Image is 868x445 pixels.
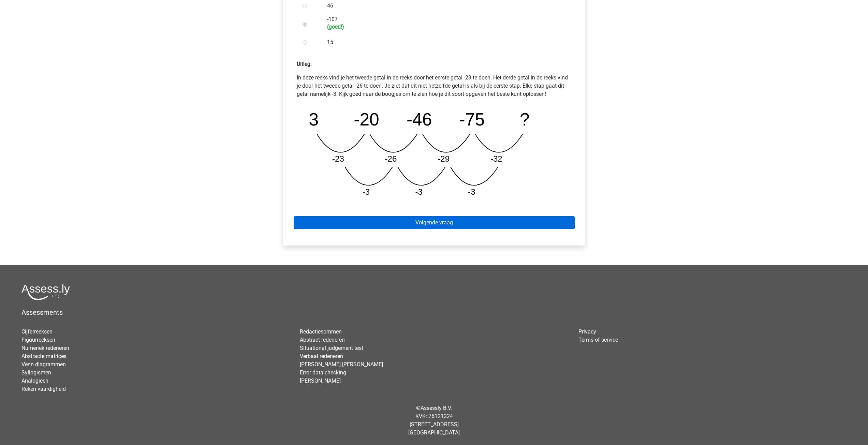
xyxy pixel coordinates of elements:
a: Redactiesommen [300,328,342,335]
p: In deze reeks vind je het tweede getal in de reeks door het eerste getal -23 te doen. Het derde g... [297,74,572,98]
a: Numeriek redeneren [21,345,69,351]
tspan: -3 [468,187,475,196]
label: -107 [327,15,563,30]
tspan: -75 [459,109,485,129]
tspan: -3 [362,187,370,196]
tspan: -3 [415,187,423,196]
a: Verbaal redeneren [300,353,343,359]
img: Assessly logo [21,284,70,300]
a: Syllogismen [21,369,51,376]
tspan: 3 [309,109,319,129]
a: Reken vaardigheid [21,386,66,392]
div: © KVK: 76121224 [STREET_ADDRESS] [GEOGRAPHIC_DATA] [16,399,852,442]
tspan: -29 [438,154,450,163]
a: [PERSON_NAME] [PERSON_NAME] [300,361,383,368]
a: Figuurreeksen [21,337,55,343]
label: 46 [327,2,563,10]
tspan: -26 [385,154,397,163]
a: Assessly B.V. [421,405,452,411]
a: Abstract redeneren [300,337,345,343]
tspan: -20 [354,109,379,129]
strong: Uitleg: [297,61,312,67]
tspan: -23 [332,154,344,163]
h6: (goed!) [327,24,563,30]
a: [PERSON_NAME] [300,377,341,384]
a: Venn diagrammen [21,361,66,368]
tspan: -32 [490,154,502,163]
a: Volgende vraag [294,216,575,229]
label: 15 [327,38,563,46]
a: Analogieen [21,377,48,384]
a: Abstracte matrices [21,353,67,359]
a: Privacy [578,328,596,335]
tspan: ? [520,109,530,129]
h5: Assessments [21,308,847,316]
a: Situational judgement test [300,345,363,351]
a: Terms of service [578,337,618,343]
tspan: -46 [407,109,432,129]
a: Error data checking [300,369,346,376]
a: Cijferreeksen [21,328,53,335]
